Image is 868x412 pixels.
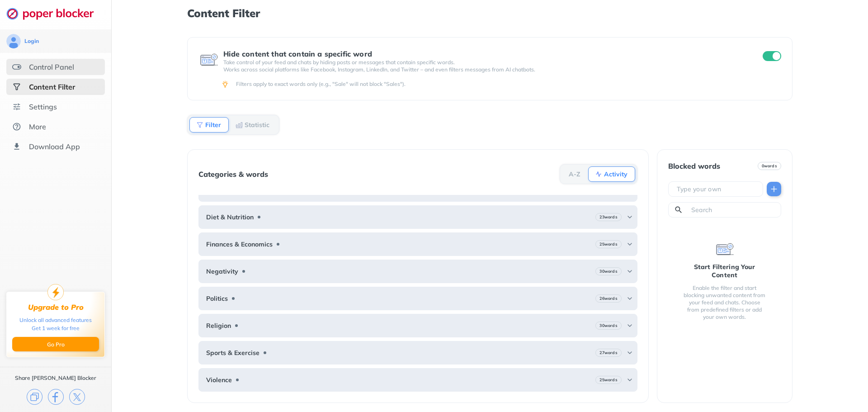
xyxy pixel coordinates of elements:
img: facebook.svg [48,389,64,405]
div: Blocked words [668,162,720,170]
b: 0 words [762,163,777,169]
b: Politics [206,295,228,302]
b: 30 words [599,322,617,329]
b: 30 words [599,268,617,275]
b: Religion [206,322,231,329]
div: More [29,122,46,131]
img: upgrade-to-pro.svg [47,284,64,300]
img: avatar.svg [6,34,21,48]
div: Share [PERSON_NAME] Blocker [15,374,96,382]
img: copy.svg [27,389,42,405]
b: 25 words [599,241,617,247]
b: Activity [604,171,627,177]
p: Take control of your feed and chats by hiding posts or messages that contain specific words. [223,59,746,66]
div: Filters apply to exact words only (e.g., "Sale" will not block "Sales"). [236,81,779,88]
img: settings.svg [12,102,21,111]
p: Works across social platforms like Facebook, Instagram, LinkedIn, and Twitter – and even filters ... [223,66,746,73]
b: Diet & Nutrition [206,213,254,221]
img: x.svg [69,389,85,405]
b: A-Z [569,171,580,177]
b: Sports & Exercise [206,349,259,356]
b: Filter [205,122,221,128]
div: Get 1 week for free [32,324,80,332]
b: 27 words [599,350,617,356]
b: Negativity [206,268,238,275]
div: Control Panel [29,62,74,71]
img: social-selected.svg [12,82,21,91]
div: Unlock all advanced features [19,316,92,324]
div: Login [24,38,39,45]
img: download-app.svg [12,142,21,151]
button: Go Pro [12,337,99,351]
b: 23 words [599,214,617,220]
input: Type your own [676,185,759,194]
div: Download App [29,142,80,151]
b: 26 words [599,295,617,302]
input: Search [690,205,777,214]
h1: Content Filter [187,7,792,19]
img: Filter [196,121,203,128]
div: Upgrade to Pro [28,303,84,312]
b: Finances & Economics [206,241,273,248]
img: Activity [595,170,602,178]
b: Statistic [245,122,269,128]
div: Categories & words [198,170,268,178]
div: Content Filter [29,82,75,91]
b: Violence [206,376,232,384]
img: about.svg [12,122,21,131]
div: Settings [29,102,57,111]
div: Hide content that contain a specific word [223,50,746,58]
b: 25 words [599,377,617,383]
div: Enable the filter and start blocking unwanted content from your feed and chats. Choose from prede... [683,284,767,321]
div: Start Filtering Your Content [683,263,767,279]
img: features.svg [12,62,21,71]
img: logo-webpage.svg [6,7,104,20]
img: Statistic [236,121,243,128]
